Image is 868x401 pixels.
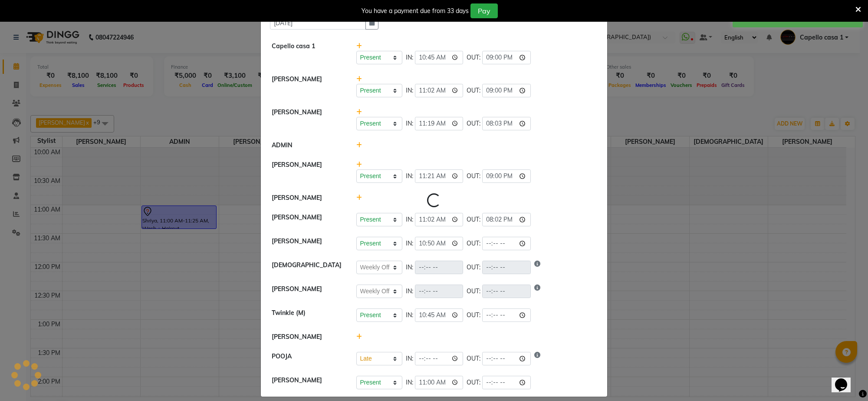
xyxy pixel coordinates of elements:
div: [PERSON_NAME] [265,213,350,226]
span: OUT: [467,172,480,181]
div: [PERSON_NAME] [265,193,350,202]
i: Show reason [534,285,540,298]
span: IN: [406,378,413,387]
span: OUT: [467,263,480,272]
iframe: chat widget [832,366,859,392]
div: You have a payment due from 33 days [362,7,469,16]
div: [PERSON_NAME] [265,160,350,183]
input: Select date [270,16,366,30]
span: OUT: [467,119,480,128]
span: OUT: [467,311,480,320]
span: IN: [406,287,413,296]
div: [PERSON_NAME] [265,376,350,389]
button: Pay [470,3,498,18]
i: Show reason [534,352,540,365]
div: [DEMOGRAPHIC_DATA] [265,261,350,274]
span: OUT: [467,378,480,387]
span: OUT: [467,354,480,363]
span: IN: [406,263,413,272]
span: IN: [406,354,413,363]
div: [PERSON_NAME] [265,237,350,250]
div: Twinkle (M) [265,308,350,322]
div: [PERSON_NAME] [265,332,350,341]
div: [PERSON_NAME] [265,75,350,97]
span: IN: [406,53,413,62]
span: OUT: [467,287,480,296]
span: OUT: [467,53,480,62]
span: OUT: [467,239,480,248]
span: IN: [406,311,413,320]
div: POOJA [265,352,350,365]
span: OUT: [467,215,480,224]
span: IN: [406,172,413,181]
span: OUT: [467,86,480,95]
div: [PERSON_NAME] [265,108,350,130]
span: IN: [406,86,413,95]
span: IN: [406,239,413,248]
div: [PERSON_NAME] [265,285,350,298]
div: Capello casa 1 [265,42,350,64]
span: IN: [406,119,413,128]
div: ADMIN [265,141,350,150]
i: Show reason [534,261,540,274]
span: IN: [406,215,413,224]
